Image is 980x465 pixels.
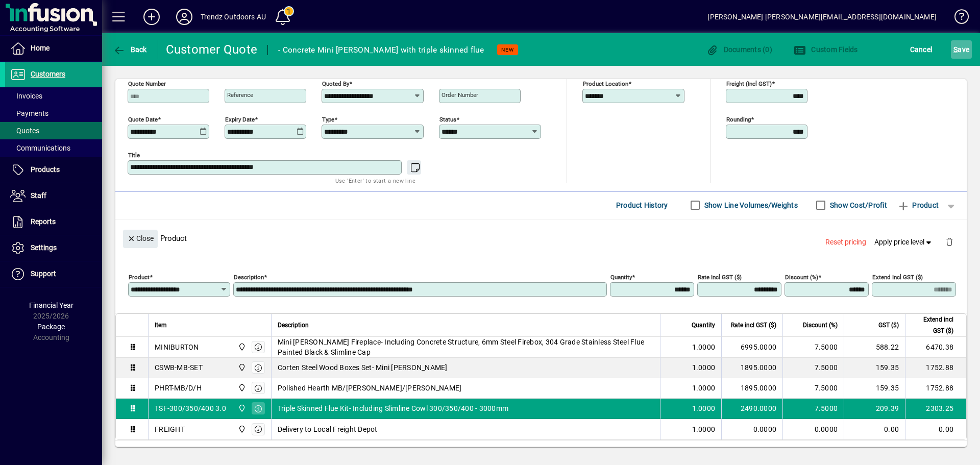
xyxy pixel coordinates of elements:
td: 159.35 [844,358,905,378]
span: Apply price level [874,237,934,248]
button: Add [135,8,168,26]
div: FREIGHT [155,424,185,434]
span: Central [235,403,247,414]
app-page-header-button: Back [102,40,158,59]
span: Product History [616,197,668,213]
mat-label: Product [129,273,150,280]
span: Financial Year [29,301,73,309]
td: 1752.88 [905,378,966,399]
span: Rate incl GST ($) [731,320,776,331]
span: Staff [31,191,46,200]
span: Item [155,320,167,331]
mat-label: Freight (incl GST) [726,80,772,87]
td: 1752.88 [905,358,966,378]
span: Central [235,362,247,373]
span: 1.0000 [692,424,716,434]
a: Communications [5,139,102,157]
span: S [953,45,958,54]
mat-label: Discount (%) [785,273,818,280]
div: 2490.0000 [728,403,776,413]
span: Reports [31,217,56,226]
span: Mini [PERSON_NAME] Fireplace- Including Concrete Structure, 6mm Steel Firebox, 304 Grade Stainles... [278,337,654,357]
td: 209.39 [844,399,905,419]
a: Home [5,36,102,61]
div: 1895.0000 [728,383,776,393]
button: Documents (0) [703,40,775,59]
a: Quotes [5,122,102,139]
mat-hint: Use 'Enter' to start a new line [335,175,415,186]
div: Trendz Outdoors AU [201,9,266,25]
div: [PERSON_NAME] [PERSON_NAME][EMAIL_ADDRESS][DOMAIN_NAME] [707,9,937,25]
span: Quantity [692,320,715,331]
span: Documents (0) [706,45,772,54]
td: 0.00 [844,419,905,439]
span: ave [953,41,969,58]
td: 7.5000 [782,378,844,399]
div: PHRT-MB/D/H [155,383,202,393]
a: Staff [5,183,102,209]
div: MINIBURTON [155,342,199,352]
span: Payments [10,109,48,117]
span: Product [897,197,939,213]
td: 159.35 [844,378,905,399]
td: 6470.38 [905,337,966,358]
mat-label: Reference [227,91,253,99]
button: Back [110,40,150,59]
span: Extend incl GST ($) [912,314,953,336]
button: Product [892,196,944,214]
a: Support [5,261,102,287]
span: Back [113,45,147,54]
td: 0.00 [905,419,966,439]
span: Customers [31,70,65,78]
mat-label: Quote date [128,115,158,123]
mat-label: Product location [583,80,628,87]
button: Save [951,40,972,59]
a: Reports [5,209,102,235]
td: 0.0000 [782,419,844,439]
mat-label: Title [128,151,140,158]
div: 6995.0000 [728,342,776,352]
div: CSWB-MB-SET [155,362,203,373]
span: Reset pricing [825,237,866,248]
mat-label: Order number [442,91,478,99]
mat-label: Quantity [610,273,632,280]
a: Payments [5,105,102,122]
a: Knowledge Base [947,2,967,35]
app-page-header-button: Delete [937,237,962,246]
a: Invoices [5,87,102,105]
div: - Concrete Mini [PERSON_NAME] with triple skinned flue [278,42,484,58]
mat-label: Status [439,115,456,123]
td: 2303.25 [905,399,966,419]
mat-label: Description [234,273,264,280]
span: Home [31,44,50,52]
span: Custom Fields [794,45,858,54]
span: Quotes [10,127,39,135]
span: Corten Steel Wood Boxes Set- Mini [PERSON_NAME] [278,362,448,373]
button: Close [123,230,158,248]
span: Products [31,165,60,174]
button: Delete [937,230,962,254]
span: Discount (%) [803,320,838,331]
mat-label: Quote number [128,80,166,87]
a: Products [5,157,102,183]
span: Description [278,320,309,331]
app-page-header-button: Close [120,233,160,242]
span: Cancel [910,41,933,58]
span: Close [127,230,154,247]
button: Cancel [908,40,935,59]
mat-label: Rounding [726,115,751,123]
div: Product [115,219,967,257]
mat-label: Rate incl GST ($) [698,273,742,280]
label: Show Cost/Profit [828,200,887,210]
span: Triple Skinned Flue Kit- Including Slimline Cowl 300/350/400 - 3000mm [278,403,508,413]
span: 1.0000 [692,403,716,413]
span: Central [235,341,247,353]
label: Show Line Volumes/Weights [702,200,798,210]
span: 1.0000 [692,342,716,352]
td: 7.5000 [782,337,844,358]
td: 7.5000 [782,399,844,419]
td: 7.5000 [782,358,844,378]
span: Central [235,382,247,394]
button: Reset pricing [821,233,870,251]
button: Apply price level [870,233,938,251]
